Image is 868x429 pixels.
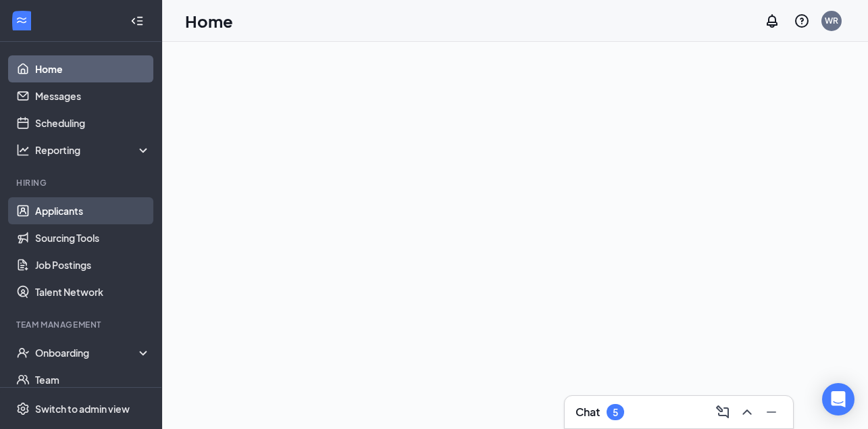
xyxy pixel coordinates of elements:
[35,55,151,82] a: Home
[739,404,755,420] svg: ChevronUp
[825,15,838,26] div: WR
[16,402,30,415] svg: Settings
[761,401,782,423] button: Minimize
[16,319,148,330] div: Team Management
[613,407,618,418] div: 5
[764,13,780,29] svg: Notifications
[130,14,144,28] svg: Collapse
[35,224,151,251] a: Sourcing Tools
[35,346,139,359] div: Onboarding
[16,143,30,157] svg: Analysis
[35,197,151,224] a: Applicants
[712,401,734,423] button: ComposeMessage
[763,404,780,420] svg: Minimize
[15,14,28,27] svg: WorkstreamLogo
[185,9,233,32] h1: Home
[35,366,151,393] a: Team
[35,251,151,278] a: Job Postings
[35,109,151,136] a: Scheduling
[16,177,148,188] div: Hiring
[35,402,130,415] div: Switch to admin view
[35,278,151,305] a: Talent Network
[35,82,151,109] a: Messages
[794,13,810,29] svg: QuestionInfo
[822,383,854,415] div: Open Intercom Messenger
[16,346,30,359] svg: UserCheck
[736,401,758,423] button: ChevronUp
[715,404,731,420] svg: ComposeMessage
[35,143,151,157] div: Reporting
[576,405,600,420] h3: Chat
